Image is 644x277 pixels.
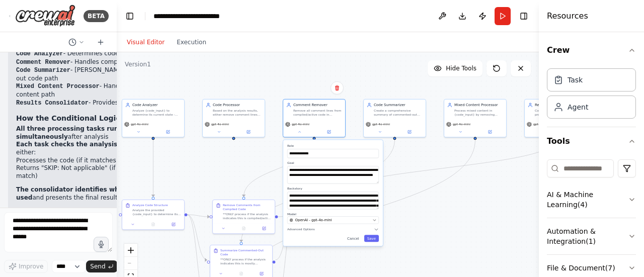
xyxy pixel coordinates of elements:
button: Open in side panel [165,221,182,227]
li: - Provides final output [16,99,168,108]
span: OpenAI - gpt-4o-mini [295,218,332,223]
div: BETA [84,10,109,22]
li: Processes the code (if it matches their condition) [16,157,168,165]
button: Automation & Integration(1) [547,218,636,254]
strong: Each task checks the analysis results [16,141,143,148]
button: Delete node [331,81,344,95]
div: Analyze {code_input} to determine its current state - whether it's compiled code, commented code,... [132,109,181,117]
button: AI & Machine Learning(4) [547,181,636,218]
button: Send [86,260,117,272]
div: **ONLY process if the analysis indicates this is compiled/active code with comments.** If the ana... [223,212,272,220]
code: Comment Remover [16,59,70,66]
button: Open in side panel [395,129,424,135]
button: Hide Tools [428,60,482,76]
label: Goal [287,161,379,165]
button: Tools [547,127,636,155]
div: Comment RemoverRemove all comment lines from compiled/active code in {code_input} while preservin... [283,99,346,137]
g: Edge from 68dfffb5-208d-4c08-97c7-d4cccbac0fa2 to 6d8f65d4-0893-4708-a88e-fc113c86640e [187,212,207,262]
button: Advanced Options [287,227,379,232]
div: Results ConsolidatorConsolidate the results from all processing paths and provide the final outpu... [524,99,587,137]
div: Remove Comments from Compiled Code [223,203,272,211]
g: Edge from de075974-9091-4299-9397-a1c24e620e28 to 165ead38-83de-4c5d-9f9d-59598366a175 [278,212,295,219]
div: **ONLY process if the analysis indicates this is mostly commented-out code.** If the analysis fro... [220,257,269,265]
button: Open in side panel [153,129,182,135]
button: Visual Editor [121,36,171,48]
button: Start a new chat [93,36,109,48]
div: Crew [547,64,636,127]
button: Open in side panel [253,270,270,276]
button: Open in side panel [234,129,263,135]
div: Code AnalyzerAnalyze {code_input} to determine its current state - whether it's compiled code, co... [122,99,185,137]
div: Mixed Content ProcessorProcess mixed content in {code_input} by removing comments from active cod... [444,99,507,137]
span: Send [90,262,105,270]
button: OpenAI - gpt-4o-mini [287,216,379,224]
div: Code Analyzer [132,103,181,108]
li: Returns "SKIP: Not applicable" (if it doesn't match) [16,164,168,180]
span: gpt-4o-mini [292,122,309,126]
button: Hide left sidebar [123,9,137,23]
div: Code Summarizer [374,103,423,108]
nav: breadcrumb [153,11,242,21]
button: Cancel [344,235,362,242]
button: Hide right sidebar [517,9,531,23]
button: Crew [547,36,636,64]
label: Role [287,144,379,148]
button: Switch to previous chat [64,36,89,48]
div: Analyze Code StructureAnalyze the provided {code_input} to determine its current state. Identify ... [122,200,185,230]
span: gpt-4o-mini [453,122,470,126]
label: Model [287,212,379,216]
button: Open in side panel [314,129,343,135]
button: No output available [142,221,164,227]
li: - [PERSON_NAME] commented-out code path [16,66,168,82]
div: Analyze the provided {code_input} to determine its current state. Identify whether the code is: 1... [132,208,181,216]
div: Remove all comment lines from compiled/active code in {code_input} while preserving the functiona... [293,109,342,117]
div: Code Processor [213,103,262,108]
label: Backstory [287,187,379,191]
li: - Determines code type [16,50,168,58]
button: Improve [4,260,48,273]
button: No output available [230,270,252,276]
div: Based on the analysis results, either remove comment lines from compiled code or provide a compre... [213,109,262,117]
div: Code ProcessorBased on the analysis results, either remove comment lines from compiled code or pr... [202,99,265,137]
button: Execution [171,36,212,48]
button: Open in side panel [475,129,504,135]
li: after analysis [16,125,168,141]
span: Hide Tools [446,64,476,72]
span: gpt-4o-mini [533,122,551,126]
div: Comment Remover [293,103,342,108]
div: Process mixed content in {code_input} by removing comments from active code sections and summariz... [454,109,503,117]
div: Task [568,75,583,85]
g: Edge from 07f5cc90-5bd3-44c9-8fcf-1b7ad752a041 to 6d8f65d4-0893-4708-a88e-fc113c86640e [238,140,397,242]
code: Code Analyzer [16,50,63,57]
strong: The consolidator identifies which path was used [16,186,162,201]
button: Save [364,235,379,242]
div: Create a comprehensive summary of commented-out code in {code_input}, explaining its functionalit... [374,109,423,117]
li: and presents the final result [16,186,168,202]
g: Edge from 50fc9035-32f6-4331-aa73-75ff241991f7 to 68dfffb5-208d-4c08-97c7-d4cccbac0fa2 [150,140,155,197]
span: gpt-4o-mini [211,122,229,126]
div: Summarize Commented-Out Code [220,248,269,256]
li: - Handles mixed content path [16,82,168,99]
h4: Resources [547,10,588,22]
button: No output available [233,225,254,231]
g: Edge from 68dfffb5-208d-4c08-97c7-d4cccbac0fa2 to de075974-9091-4299-9397-a1c24e620e28 [187,212,209,219]
button: Click to speak your automation idea [94,237,109,252]
code: Results Consolidator [16,100,89,107]
code: Mixed Content Processor [16,83,100,90]
li: and either: [16,141,168,180]
div: Mixed Content Processor [454,103,503,108]
g: Edge from 128546fb-14fb-4812-8183-ffe32529bd2a to 165ead38-83de-4c5d-9f9d-59598366a175 [327,140,558,197]
div: Code SummarizerCreate a comprehensive summary of commented-out code in {code_input}, explaining i... [363,99,426,137]
g: Edge from 2bff5bbe-c65d-4293-96fd-ca56b0e6edd6 to de075974-9091-4299-9397-a1c24e620e28 [241,140,316,197]
div: Remove Comments from Compiled Code**ONLY process if the analysis indicates this is compiled/activ... [212,200,275,234]
img: Logo [15,5,75,27]
code: Code Summarizer [16,67,70,74]
li: - Handles compiled code path [16,58,168,67]
div: Version 1 [125,60,151,68]
span: Advanced Options [287,227,315,231]
div: Analyze Code Structure [132,203,168,207]
strong: All three processing tasks run simultaneously [16,125,118,140]
span: Improve [19,262,43,270]
button: zoom in [124,244,137,257]
span: gpt-4o-mini [131,122,148,126]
